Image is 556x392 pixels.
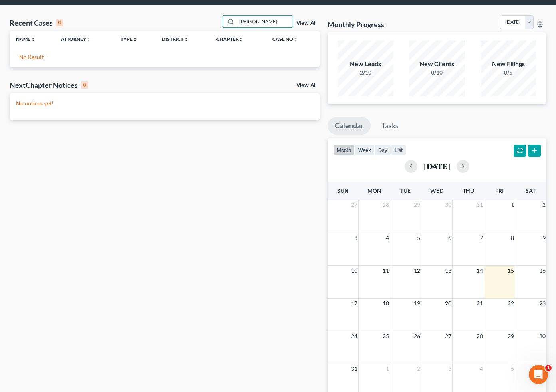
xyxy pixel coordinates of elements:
[481,59,536,69] div: New Filings
[296,83,316,88] a: View All
[529,365,548,384] iframe: Intercom live chat
[409,59,465,69] div: New Clients
[367,187,381,194] span: Mon
[542,233,546,243] span: 9
[507,266,515,275] span: 15
[538,299,546,308] span: 23
[542,200,546,210] span: 2
[495,187,504,194] span: Fri
[382,299,390,308] span: 18
[293,37,298,42] i: unfold_more
[538,266,546,275] span: 16
[237,16,293,27] input: Search by name...
[409,69,465,77] div: 0/10
[350,266,358,275] span: 10
[350,331,358,341] span: 24
[333,145,355,155] button: month
[296,20,316,26] a: View All
[338,59,393,69] div: New Leads
[121,36,137,42] a: Typeunfold_more
[162,36,188,42] a: Districtunfold_more
[479,233,484,243] span: 7
[444,299,452,308] span: 20
[391,145,406,155] button: list
[86,37,91,42] i: unfold_more
[400,187,411,194] span: Tue
[542,364,546,374] span: 6
[30,37,35,42] i: unfold_more
[16,36,35,42] a: Nameunfold_more
[413,331,421,341] span: 26
[382,266,390,275] span: 11
[56,19,63,26] div: 0
[328,20,384,29] h3: Monthly Progress
[385,364,390,374] span: 1
[444,266,452,275] span: 13
[507,331,515,341] span: 29
[476,331,484,341] span: 28
[447,233,452,243] span: 6
[375,145,391,155] button: day
[385,233,390,243] span: 4
[10,80,88,90] div: NextChapter Notices
[479,364,484,374] span: 4
[476,266,484,275] span: 14
[350,364,358,374] span: 31
[510,233,515,243] span: 8
[413,299,421,308] span: 19
[507,299,515,308] span: 22
[510,364,515,374] span: 5
[424,162,450,170] h2: [DATE]
[444,200,452,210] span: 30
[444,331,452,341] span: 27
[353,233,358,243] span: 3
[538,331,546,341] span: 30
[416,233,421,243] span: 5
[430,187,443,194] span: Wed
[526,187,536,194] span: Sat
[382,200,390,210] span: 28
[510,200,515,210] span: 1
[81,81,88,89] div: 0
[337,187,349,194] span: Sun
[10,18,63,28] div: Recent Cases
[413,200,421,210] span: 29
[239,37,244,42] i: unfold_more
[183,37,188,42] i: unfold_more
[481,69,536,77] div: 0/5
[216,36,244,42] a: Chapterunfold_more
[463,187,474,194] span: Thu
[16,99,313,107] p: No notices yet!
[545,365,552,371] span: 1
[350,299,358,308] span: 17
[61,36,91,42] a: Attorneyunfold_more
[476,200,484,210] span: 31
[16,53,313,61] p: - No Result -
[447,364,452,374] span: 3
[328,117,371,135] a: Calendar
[272,36,298,42] a: Case Nounfold_more
[374,117,406,135] a: Tasks
[350,200,358,210] span: 27
[476,299,484,308] span: 21
[355,145,375,155] button: week
[338,69,393,77] div: 2/10
[382,331,390,341] span: 25
[416,364,421,374] span: 2
[413,266,421,275] span: 12
[133,37,137,42] i: unfold_more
